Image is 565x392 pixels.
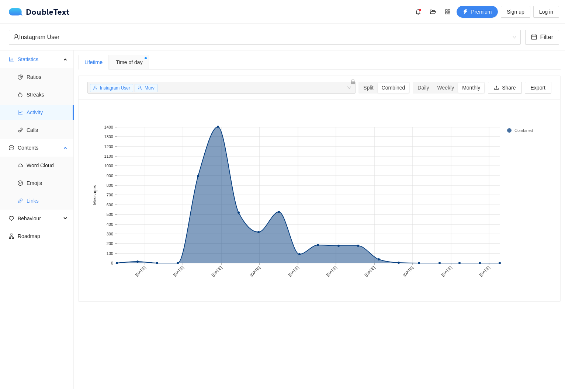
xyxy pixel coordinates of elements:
span: Murv [145,85,155,91]
text: [DATE] [440,265,453,277]
span: Roadmap [18,229,68,244]
span: message [9,145,14,150]
text: [DATE] [134,265,146,277]
text: [DATE] [478,265,491,277]
text: 700 [107,193,113,197]
span: line-chart [18,110,23,115]
div: Daily [413,83,433,93]
span: appstore [442,9,453,15]
span: Statistics [18,52,61,67]
span: link [18,198,23,203]
span: Links [27,193,68,208]
text: [DATE] [211,265,223,277]
span: thunderbolt [463,9,468,15]
button: Log in [533,6,559,18]
span: apartment [9,234,14,239]
text: [DATE] [172,265,184,277]
button: calendarFilter [525,30,559,45]
text: [DATE] [287,265,299,277]
span: Word Cloud [27,158,68,173]
span: Filter [540,32,553,42]
span: Log in [539,8,553,16]
text: [DATE] [364,265,376,277]
text: 100 [107,251,113,256]
span: smile [18,181,23,186]
span: Instagram User [100,85,130,91]
span: pie-chart [18,74,23,80]
span: user [13,34,19,40]
text: [DATE] [249,265,261,277]
span: cloud [18,163,23,168]
span: fire [18,92,23,97]
span: Sign up [507,8,524,16]
div: Monthly [458,83,484,93]
img: logo [9,8,26,15]
text: 300 [107,232,113,236]
button: thunderboltPremium [457,6,498,18]
button: folder-open [427,6,439,18]
text: 400 [107,222,113,227]
span: Behaviour [18,211,61,226]
span: bell [413,9,424,15]
text: 600 [107,203,113,207]
button: appstore [442,6,454,18]
div: Lifetime [84,58,103,66]
span: Time of day [116,58,143,66]
a: logoDoubleText [9,8,70,15]
span: heart [9,216,14,221]
span: Contents [18,140,61,155]
div: Instagram User [13,30,510,44]
text: 800 [107,183,113,188]
text: 1000 [104,164,113,168]
text: Messages [92,185,97,205]
span: user [93,85,97,90]
div: Weekly [433,83,458,93]
text: 200 [107,241,113,246]
button: Export [525,82,551,94]
span: phone [18,127,23,133]
span: calendar [531,34,537,41]
span: bar-chart [9,57,14,62]
button: uploadShare [488,82,521,94]
text: 1300 [104,134,113,139]
button: Sign up [501,6,530,18]
div: Combined [378,83,409,93]
span: Export [531,84,545,92]
span: user [138,85,142,90]
span: Ratios [27,70,68,84]
text: 900 [107,174,113,178]
div: DoubleText [9,8,70,15]
span: upload [494,85,499,91]
text: [DATE] [402,265,414,277]
text: 1400 [104,125,113,129]
text: 1100 [104,154,113,158]
button: bell [412,6,424,18]
span: Calls [27,123,68,137]
span: lock [350,79,356,84]
span: Instagram User [13,30,516,44]
text: 0 [111,261,113,265]
span: Emojis [27,176,68,190]
text: [DATE] [325,265,337,277]
span: Premium [471,8,492,16]
span: folder-open [427,9,439,15]
span: Streaks [27,87,68,102]
span: Activity [27,105,68,120]
span: Share [502,84,516,92]
div: Split [359,83,377,93]
text: 500 [107,212,113,217]
text: 1200 [104,144,113,149]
